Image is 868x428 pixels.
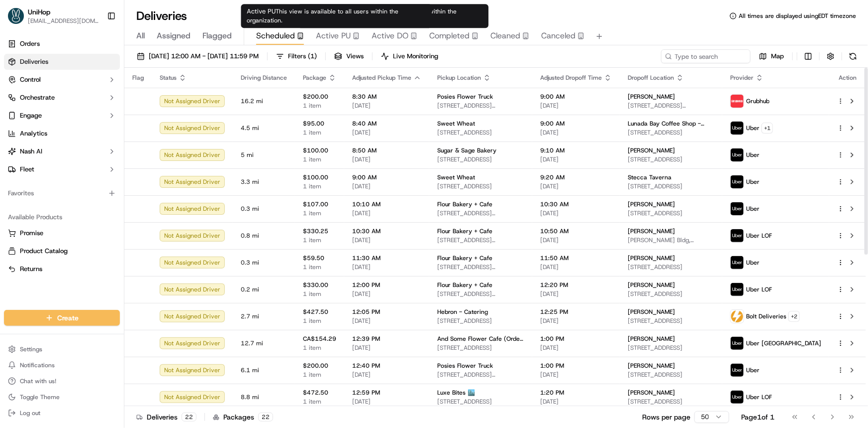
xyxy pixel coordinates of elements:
button: Fleet [4,161,120,177]
span: [DATE] [352,398,421,406]
a: Orders [4,36,120,52]
span: 12:25 PM [540,308,612,316]
span: Sugar & Sage Bakery [437,146,496,154]
span: [STREET_ADDRESS][US_STATE] [437,290,524,298]
span: Sweet Wheat [437,173,475,181]
span: Uber LOF [746,232,772,240]
a: Returns [8,265,116,274]
div: Available Products [4,209,120,225]
span: Fleet [20,165,34,174]
button: Control [4,72,120,88]
span: 1 item [303,317,336,325]
span: Active DO [372,30,408,42]
span: 10:50 AM [540,227,612,235]
span: [PERSON_NAME] [628,362,675,370]
span: [DATE] 12:00 AM - [DATE] 11:59 PM [149,52,259,61]
img: uber-new-logo.jpeg [731,283,744,296]
span: ( 1 ) [308,52,317,61]
span: Flag [132,74,144,82]
span: Nash AI [20,147,42,156]
img: uber-new-logo.jpeg [731,122,744,135]
button: +1 [762,123,773,134]
span: 1:00 PM [540,335,612,343]
button: Returns [4,261,120,277]
span: [STREET_ADDRESS][US_STATE] [437,263,524,271]
span: [DATE] [352,209,421,217]
span: 1 item [303,263,336,271]
span: Notifications [20,361,55,369]
span: [PERSON_NAME] [628,335,675,343]
span: [STREET_ADDRESS] [628,209,714,217]
span: 4.5 mi [241,124,287,132]
span: [EMAIL_ADDRESS][DOMAIN_NAME] [28,17,99,25]
span: Lunada Bay Coffee Shop - [PERSON_NAME] [628,120,714,128]
span: [PERSON_NAME] [628,227,675,235]
span: [STREET_ADDRESS] [437,129,524,137]
span: 0.8 mi [241,232,287,240]
span: [STREET_ADDRESS] [437,155,524,163]
span: 1 item [303,398,336,406]
span: Sweet Wheat [437,120,475,128]
span: [STREET_ADDRESS] [628,129,714,137]
span: $100.00 [303,146,336,154]
span: 11:30 AM [352,254,421,262]
span: 1 item [303,182,336,190]
span: 1:00 PM [540,362,612,370]
span: Pickup Location [437,74,481,82]
span: [STREET_ADDRESS][US_STATE] [437,236,524,244]
img: 5e692f75ce7d37001a5d71f1 [731,95,744,108]
span: [DATE] [540,236,612,244]
button: Orchestrate [4,90,120,106]
span: 9:10 AM [540,146,612,154]
a: Promise [8,229,116,238]
span: 9:20 AM [540,173,612,181]
span: $427.50 [303,308,336,316]
span: 12:20 PM [540,281,612,289]
span: [STREET_ADDRESS] [628,398,714,406]
span: Uber LOF [746,393,772,401]
span: 9:00 AM [352,173,421,181]
span: 12:40 PM [352,362,421,370]
button: UniHop [28,7,50,17]
span: 10:30 AM [352,227,421,235]
button: UniHopUniHop[EMAIL_ADDRESS][DOMAIN_NAME] [4,4,103,28]
span: 1 item [303,290,336,298]
p: Rows per page [642,412,690,422]
span: Product Catalog [20,247,68,256]
button: Toggle Theme [4,390,120,404]
div: Packages [213,412,273,422]
span: [PERSON_NAME] [628,281,675,289]
span: CA$154.29 [303,335,336,343]
span: Stecca Taverna [628,173,672,181]
span: This view is available to all users within the organization. [247,7,399,24]
span: Promise [20,229,43,238]
span: [PERSON_NAME] [628,308,675,316]
span: [STREET_ADDRESS][PERSON_NAME] [437,371,524,379]
div: Page 1 of 1 [741,412,774,422]
button: Map [755,49,788,63]
span: Uber [746,151,760,159]
span: 12:39 PM [352,335,421,343]
span: Canceled [541,30,576,42]
img: uber-new-logo.jpeg [731,202,744,215]
span: 1 item [303,209,336,217]
button: Product Catalog [4,243,120,259]
span: [PERSON_NAME] [628,389,675,397]
button: Chat with us! [4,374,120,388]
span: [DATE] [352,290,421,298]
span: 8.8 mi [241,393,287,401]
span: Orders [20,39,40,48]
button: Live Monitoring [377,49,443,63]
span: 0.2 mi [241,285,287,293]
span: [DATE] [352,371,421,379]
span: 10:30 AM [540,200,612,208]
span: 1 item [303,102,336,110]
span: [PERSON_NAME] [628,254,675,262]
span: $200.00 [303,362,336,370]
span: 1 item [303,371,336,379]
span: 9:00 AM [540,120,612,128]
span: [STREET_ADDRESS] [437,344,524,352]
span: [DATE] [540,209,612,217]
img: UniHop [8,8,24,24]
span: Bolt Deliveries [746,312,786,320]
